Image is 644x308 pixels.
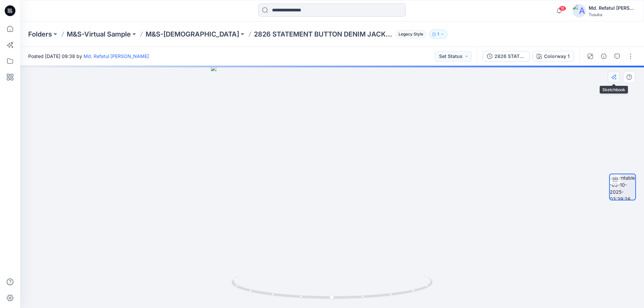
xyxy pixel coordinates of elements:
button: Legacy Style [393,29,426,39]
span: Posted [DATE] 09:38 by [28,53,149,60]
a: M&S-Virtual Sample [67,29,131,39]
span: Legacy Style [395,30,426,38]
p: 2826 STATEMENT BUTTON DENIM JACKET - Copy [254,29,393,39]
div: 2826 STATEMENT BUTTON DENIM JACKET - Copy [494,53,525,60]
a: Folders [28,29,52,39]
button: Details [598,51,609,62]
span: 18 [559,6,566,11]
button: 2826 STATEMENT BUTTON DENIM JACKET - Copy [483,51,530,62]
a: Md. Refatul [PERSON_NAME] [84,53,149,59]
div: Tusuka [589,12,636,17]
a: M&S-[DEMOGRAPHIC_DATA] [146,29,239,39]
div: Colorway 1 [544,53,570,60]
div: Md. Refatul [PERSON_NAME] [589,4,636,12]
img: avatar [573,4,586,17]
p: 1 [437,30,439,38]
button: Colorway 1 [532,51,574,62]
img: turntable-03-10-2025-03:39:26 [610,174,635,200]
button: 1 [429,29,447,39]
